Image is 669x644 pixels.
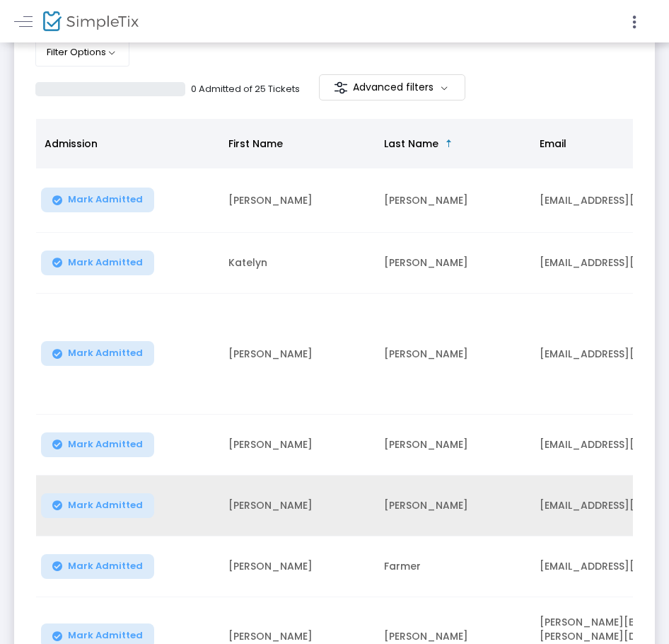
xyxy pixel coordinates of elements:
td: [PERSON_NAME] [376,294,531,415]
span: First Name [228,137,283,151]
span: Mark Admitted [68,560,143,572]
td: [PERSON_NAME] [220,415,376,476]
span: Admission [45,137,98,151]
td: [PERSON_NAME] [376,415,531,476]
button: Mark Admitted [41,188,154,212]
span: Mark Admitted [68,439,143,450]
button: Mark Admitted [41,432,154,457]
td: Farmer [376,536,531,597]
button: Mark Admitted [41,554,154,579]
span: Mark Admitted [68,500,143,511]
td: [PERSON_NAME] [220,294,376,415]
span: Email [540,137,566,151]
td: [PERSON_NAME] [376,233,531,294]
p: 0 Admitted of 25 Tickets [191,82,300,96]
td: Katelyn [220,233,376,294]
span: Mark Admitted [68,194,143,205]
span: Mark Admitted [68,630,143,641]
img: filter [334,81,348,95]
span: Last Name [384,137,438,151]
td: [PERSON_NAME] [376,476,531,536]
td: [PERSON_NAME] [376,168,531,233]
td: [PERSON_NAME] [220,168,376,233]
m-button: Advanced filters [319,74,465,100]
button: Mark Admitted [41,493,154,518]
button: Mark Admitted [41,341,154,366]
button: Filter Options [35,38,129,67]
span: Sortable [443,138,455,149]
span: Mark Admitted [68,257,143,268]
span: Mark Admitted [68,347,143,359]
button: Mark Admitted [41,251,154,275]
td: [PERSON_NAME] [220,536,376,597]
td: [PERSON_NAME] [220,476,376,536]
